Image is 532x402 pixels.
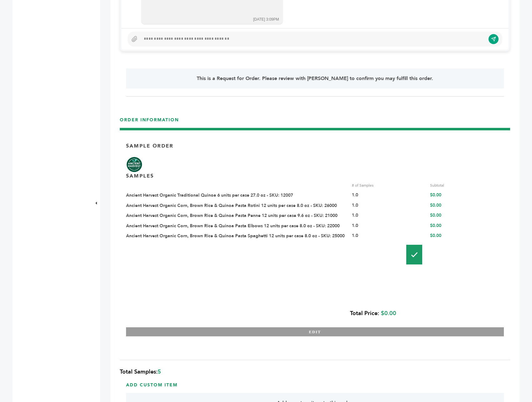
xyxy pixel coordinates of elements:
[126,173,154,179] p: SAMPLES
[350,309,379,317] b: Total Price:
[126,382,504,388] h3: Add Custom Item
[430,233,504,239] div: $0.00
[406,245,422,264] img: Pallet-Icons-01.png
[158,368,161,376] span: 5
[430,223,504,229] div: $0.00
[352,233,426,239] div: 1.0
[126,327,504,336] button: EDIT
[126,157,142,172] img: Brand Name
[126,213,337,219] a: Ancient Harvest Organic Corn, Brown Rice & Quinoa Pasta Penne 12 units per case 9.6 oz - SKU: 21000
[141,75,489,82] p: This is a Request for Order. Please review with [PERSON_NAME] to confirm you may fulfill this order.
[430,183,504,188] div: Subtotal
[120,368,158,376] span: Total Samples:
[253,17,279,22] div: [DATE] 3:09PM
[430,203,504,209] div: $0.00
[126,203,337,209] a: Ancient Harvest Organic Corn, Brown Rice & Quinoa Pasta Rotini 12 units per case 8.0 oz - SKU: 26000
[120,117,510,128] h3: ORDER INFORMATION
[126,233,345,239] a: Ancient Harvest Organic Corn, Brown Rice & Quinoa Pasta Spaghetti 12 units per case 8.0 oz - SKU:...
[352,223,426,229] div: 1.0
[352,183,426,188] div: # of Samples
[126,143,173,149] p: Sample Order
[352,213,426,219] div: 1.0
[430,213,504,219] div: $0.00
[352,192,426,198] div: 1.0
[126,223,340,229] a: Ancient Harvest Organic Corn, Brown Rice & Quinoa Pasta Elbows 12 units per case 8.0 oz - SKU: 22000
[126,192,293,198] a: Ancient Harvest Organic Traditional Quinoa 6 units per case 27.0 oz - SKU: 12007
[126,306,396,321] div: $0.00
[430,192,504,198] div: $0.00
[352,203,426,209] div: 1.0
